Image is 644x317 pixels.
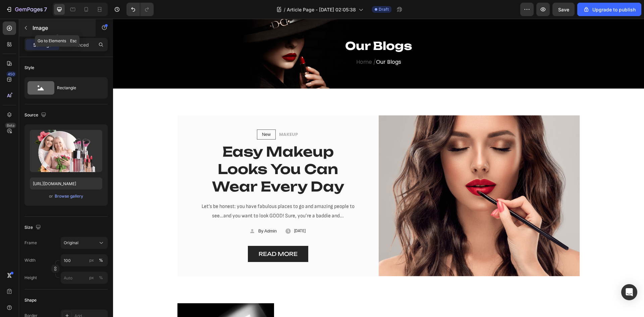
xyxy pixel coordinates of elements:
[24,223,42,232] div: Size
[284,6,285,13] span: /
[85,183,246,203] p: Let’s be honest: you have fabulous places to go and amazing people to see…and you want to look GO...
[6,71,16,77] div: 450
[55,193,83,199] div: Browse gallery
[97,274,105,282] button: px
[287,6,356,13] span: Article Page - [DATE] 02:05:38
[24,257,36,263] label: Width
[57,80,98,96] div: Rectangle
[266,97,467,258] img: Alt Image
[146,230,184,240] div: READ MORE
[89,257,94,263] div: px
[99,257,103,263] div: %
[24,240,37,246] label: Frame
[30,130,102,172] img: preview-image
[145,209,164,216] p: By Admin
[88,274,96,282] button: %
[24,275,37,281] label: Height
[577,3,641,16] button: Upgrade to publish
[621,284,637,300] div: Open Intercom Messenger
[558,7,569,12] span: Save
[5,123,16,128] div: Beta
[263,39,288,47] span: Our Blogs
[54,193,84,200] button: Browse gallery
[66,41,89,48] p: Advanced
[33,41,52,48] p: Settings
[181,209,193,216] p: [DATE]
[33,24,90,32] p: Image
[49,192,53,200] span: or
[135,227,195,244] button: READ MORE
[30,177,102,190] input: https://example.com/image.jpg
[61,254,108,266] input: px%
[3,3,50,16] button: 7
[88,256,96,264] button: %
[24,111,48,120] div: Source
[552,3,575,16] button: Save
[99,275,103,281] div: %
[24,65,34,71] div: Style
[126,3,154,16] div: Undo/Redo
[149,112,158,119] p: New
[64,240,78,246] span: Original
[24,297,37,303] div: Shape
[166,112,185,119] p: MAKEUP
[113,19,644,317] iframe: Design area
[61,272,108,284] input: px%
[583,6,636,13] div: Upgrade to publish
[97,256,105,264] button: px
[89,275,94,281] div: px
[44,5,47,13] p: 7
[61,237,108,249] button: Original
[379,6,389,12] span: Draft
[85,124,246,176] p: Easy Makeup Looks You Can Wear Every Day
